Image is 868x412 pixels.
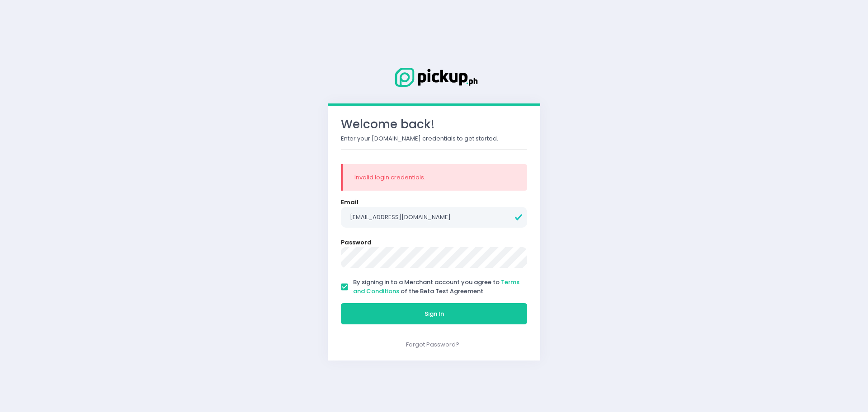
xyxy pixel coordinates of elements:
[354,173,515,182] div: Invalid login credentials.
[353,278,519,295] a: Terms and Conditions
[341,198,359,207] label: Email
[341,207,527,228] input: Email
[341,134,527,143] p: Enter your [DOMAIN_NAME] credentials to get started.
[406,340,459,349] a: Forgot Password?
[389,66,479,89] img: Logo
[425,309,444,318] span: Sign In
[341,238,372,247] label: Password
[341,117,527,131] h3: Welcome back!
[341,303,527,325] button: Sign In
[353,278,519,295] span: By signing in to a Merchant account you agree to of the Beta Test Agreement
